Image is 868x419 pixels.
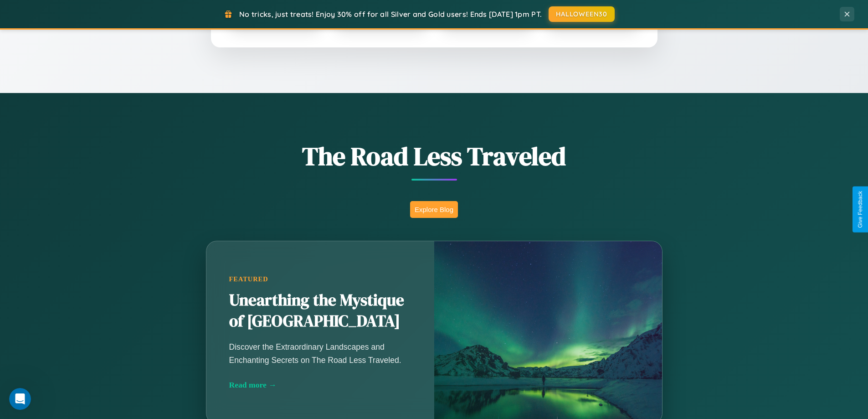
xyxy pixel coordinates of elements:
button: Explore Blog [410,201,458,218]
iframe: Intercom live chat [9,388,31,410]
div: Featured [229,275,411,283]
h1: The Road Less Traveled [161,139,708,174]
div: Read more → [229,380,411,390]
h2: Unearthing the Mystique of [GEOGRAPHIC_DATA] [229,290,411,332]
span: No tricks, just treats! Enjoy 30% off for all Silver and Gold users! Ends [DATE] 1pm PT. [239,10,542,19]
button: HALLOWEEN30 [549,6,615,22]
p: Discover the Extraordinary Landscapes and Enchanting Secrets on The Road Less Traveled. [229,341,411,366]
div: Give Feedback [857,191,863,228]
